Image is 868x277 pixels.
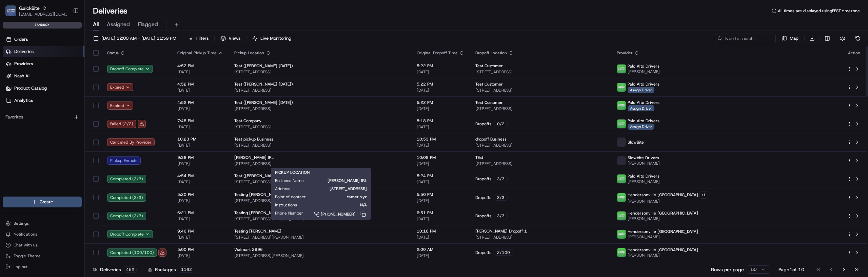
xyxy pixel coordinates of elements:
[177,136,223,142] span: 10:23 PM
[475,250,491,255] span: Dropoffs
[124,266,137,273] div: 452
[19,12,67,17] button: [EMAIL_ADDRESS][DOMAIN_NAME]
[628,140,644,145] span: SlowBite
[234,155,274,160] span: [PERSON_NAME] IRL
[234,228,281,234] span: Testing [PERSON_NAME]
[177,63,223,69] span: 4:52 PM
[234,198,406,203] span: [STREET_ADDRESS][PERSON_NAME]
[177,88,223,93] span: [DATE]
[417,88,465,93] span: [DATE]
[177,106,223,111] span: [DATE]
[3,219,82,228] button: Settings
[417,198,465,203] span: [DATE]
[234,253,406,258] span: [STREET_ADDRESS][PERSON_NAME]
[617,119,626,128] img: 6f7be752-d91c-4f0f-bd1a-6966931c71a3.jpg
[617,230,626,239] img: 6f7be752-d91c-4f0f-bd1a-6966931c71a3.jpg
[234,63,293,69] span: Test ([PERSON_NAME] [DATE])
[177,216,223,222] span: [DATE]
[93,5,127,16] h1: Deliveries
[715,34,776,43] input: Type to search
[14,253,41,259] span: Toggle Theme
[177,179,223,185] span: [DATE]
[3,46,84,57] a: Deliveries
[417,192,465,197] span: 5:50 PM
[628,216,698,221] span: [PERSON_NAME]
[177,69,223,75] span: [DATE]
[617,211,626,220] img: 6f7be752-d91c-4f0f-bd1a-6966931c71a3.jpg
[234,136,273,142] span: Test pickup Business
[475,155,483,160] span: TEst
[107,101,133,110] button: Expired
[494,195,508,201] div: 3 / 3
[177,50,217,56] span: Original Pickup Time
[417,216,465,222] span: [DATE]
[778,8,860,14] span: All times are displayed using EEST timezone
[417,173,465,179] span: 5:24 PM
[234,179,406,185] span: [STREET_ADDRESS]
[778,34,802,43] button: Map
[790,35,798,41] span: Map
[617,248,626,257] img: 6f7be752-d91c-4f0f-bd1a-6966931c71a3.jpg
[417,155,465,160] span: 10:08 PM
[475,143,606,148] span: [STREET_ADDRESS]
[3,83,84,94] a: Product Catalog
[275,202,297,208] span: Instructions
[177,143,223,148] span: [DATE]
[417,247,465,252] span: 2:00 AM
[628,210,698,216] span: Hendersonville [GEOGRAPHIC_DATA]
[301,186,367,191] span: [STREET_ADDRESS]
[196,35,209,41] span: Filters
[417,63,465,69] span: 5:22 PM
[417,124,465,130] span: [DATE]
[628,63,659,69] span: Palo Alto Drivers
[417,81,465,87] span: 5:22 PM
[19,5,40,12] button: QuickBite
[177,247,223,252] span: 5:00 PM
[628,199,707,204] span: [PERSON_NAME]
[417,50,458,56] span: Original Dropoff Time
[628,253,698,258] span: [PERSON_NAME]
[14,36,28,42] span: Orders
[617,174,626,183] img: 6f7be752-d91c-4f0f-bd1a-6966931c71a3.jpg
[417,118,465,124] span: 8:18 PM
[234,210,281,216] span: Testing [PERSON_NAME]
[316,194,367,200] span: tamer xyz
[234,106,406,111] span: [STREET_ADDRESS]
[778,266,804,273] div: Page 1 of 10
[107,230,153,238] button: Dropoff Complete
[177,253,223,258] span: [DATE]
[3,240,82,250] button: Chat with us!
[475,50,507,56] span: Dropoff Location
[628,124,654,130] span: Assign Driver
[179,266,194,273] div: 1162
[234,192,281,197] span: Testing [PERSON_NAME]
[308,202,367,208] span: N/A
[138,20,158,29] span: Flagged
[417,253,465,258] span: [DATE]
[93,266,137,273] div: Deliveries
[234,81,293,87] span: Test ([PERSON_NAME] [DATE])
[628,247,698,253] span: Hendersonville [GEOGRAPHIC_DATA]
[3,229,82,239] button: Notifications
[475,100,503,105] span: Test Customer
[275,170,310,175] span: PICKUP LOCATION
[14,61,33,67] span: Providers
[234,50,264,56] span: Pickup Location
[475,235,606,240] span: [STREET_ADDRESS]
[234,247,263,252] span: Walmart 2996
[107,20,130,29] span: Assigned
[617,50,633,56] span: Provider
[475,81,503,87] span: Test Customer
[275,178,304,183] span: Business Name
[101,35,176,41] span: [DATE] 12:00 AM - [DATE] 11:59 PM
[234,235,406,240] span: [STREET_ADDRESS][PERSON_NAME]
[14,85,47,91] span: Product Catalog
[177,100,223,105] span: 4:52 PM
[628,105,654,111] span: Assign Driver
[3,251,82,261] button: Toggle Theme
[234,100,293,105] span: Test ([PERSON_NAME] [DATE])
[14,242,38,248] span: Chat with us!
[14,73,29,79] span: Nash AI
